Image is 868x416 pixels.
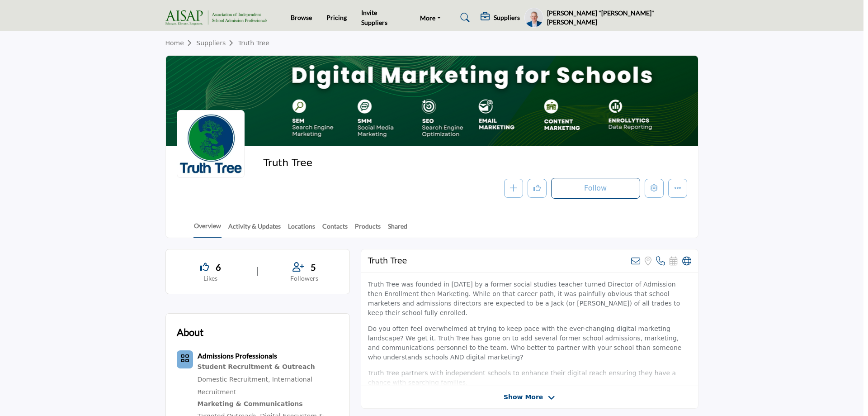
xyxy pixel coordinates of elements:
a: Truth Tree [238,39,269,47]
a: Suppliers [196,39,238,47]
img: site Logo [165,10,272,25]
h2: Truth Tree [368,256,407,266]
div: Suppliers [481,12,520,23]
a: Pricing [326,14,347,21]
span: 5 [311,260,316,274]
a: Shared [387,221,408,237]
span: 6 [216,260,221,274]
p: Truth Tree was founded in [DATE] by a former social studies teacher turned Director of Admission ... [368,280,691,318]
a: More [414,11,447,24]
a: International Recruitment [198,376,313,396]
a: Browse [291,14,312,21]
a: Invite Suppliers [361,9,387,26]
a: Domestic Recruitment, [198,376,270,383]
p: Likes [177,274,245,283]
h5: Suppliers [494,14,520,22]
button: More details [668,179,687,198]
p: Do you often feel overwhelmed at trying to keep pace with the ever-changing digital marketing lan... [368,324,691,362]
p: Truth Tree partners with independent schools to enhance their digital reach ensuring they have a ... [368,368,691,387]
button: Like [528,179,547,198]
a: Search [452,10,476,25]
a: Contacts [322,221,348,237]
button: Edit company [645,179,664,198]
p: Followers [270,274,339,283]
div: Cutting-edge software solutions designed to streamline educational processes and enhance learning. [198,398,339,410]
button: Follow [551,178,640,199]
div: Expert financial management and support tailored to the specific needs of educational institutions. [198,361,339,373]
span: Show More [504,392,543,402]
button: Show hide supplier dropdown [524,8,544,28]
a: Products [354,221,381,237]
a: Home [165,39,197,47]
h2: Truth Tree [263,157,512,169]
b: Admissions Professionals [198,351,277,360]
a: Activity & Updates [228,221,281,237]
a: Marketing & Communications [198,398,339,410]
a: Locations [288,221,316,237]
h5: [PERSON_NAME] "[PERSON_NAME]" [PERSON_NAME] [547,9,698,26]
a: Student Recruitment & Outreach [198,361,339,373]
a: Admissions Professionals [198,353,277,360]
h2: About [177,325,203,339]
button: Category Icon [177,350,193,368]
a: Overview [193,221,222,238]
